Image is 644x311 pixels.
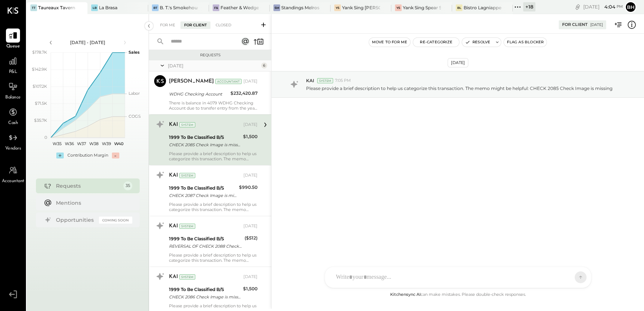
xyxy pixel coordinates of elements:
span: Queue [6,43,20,50]
div: KAI [169,273,178,281]
text: W39 [102,141,111,146]
div: CHECK 2087 Check Image is missing [169,192,237,199]
div: Feather & Wedge [220,4,259,11]
div: CHECK 2086 Check Image is missing [169,293,241,301]
div: [DATE] [168,63,259,69]
div: 1999 To Be Classified B/S [169,134,241,141]
div: Requests [153,53,268,58]
div: System [179,122,195,127]
span: 7:05 PM [335,78,351,84]
div: F& [213,4,219,11]
div: For Client [180,21,210,29]
div: [DATE] [243,122,258,128]
text: $35.7K [34,118,47,123]
text: W38 [89,141,99,146]
text: COGS [129,114,141,119]
button: Resolve [462,38,493,47]
div: Coming Soon [99,217,132,224]
div: - [112,153,119,158]
div: KAI [169,172,178,179]
div: Yank Sing Spear Street [403,4,441,11]
text: W36 [64,141,74,146]
div: Please provide a brief description to help us categorize this transaction. The memo might be help... [169,151,258,161]
button: Move to for me [369,38,411,47]
text: Labor [129,91,140,96]
div: Standings Melrose [281,4,319,11]
div: LB [91,4,98,11]
div: Accountant [215,79,242,84]
div: For Me [156,21,179,29]
a: Vendors [0,131,26,152]
div: $232,420.87 [230,90,258,97]
div: B. T.'s Smokehouse [160,4,198,11]
text: W35 [52,141,61,146]
div: 6 [261,63,267,68]
div: YS [395,4,402,11]
div: System [179,173,195,178]
div: 1999 To Be Classified B/S [169,235,242,243]
text: $107.2K [33,84,47,89]
span: Accountant [2,178,24,185]
text: Sales [129,50,140,55]
p: Please provide a brief description to help us categorize this transaction. The memo might be help... [306,85,613,91]
div: KAI [169,121,178,128]
div: BL [456,4,462,11]
div: For Client [562,22,588,28]
div: copy link [574,3,581,11]
div: 1999 To Be Classified B/S [169,184,237,192]
button: Bh [625,1,637,13]
div: + 18 [523,2,535,11]
div: [DATE] [243,274,258,280]
a: Balance [0,80,26,101]
div: Mentions [56,199,129,207]
div: REVERSAL OF CHECK 2088 Check Image is missing [169,243,242,250]
div: System [179,274,195,280]
div: Closed [212,21,235,29]
text: $71.5K [35,101,47,106]
div: Please provide a brief description to help us categorize this transaction. The memo might be help... [169,202,258,212]
text: 0 [44,135,47,140]
div: [DATE] [243,78,258,84]
span: Vendors [5,146,21,152]
span: Cash [8,120,18,127]
div: Requests [56,182,120,190]
div: [DATE] [448,58,468,67]
div: La Brasa [99,4,117,11]
a: Queue [0,29,26,50]
div: TT [30,4,37,11]
a: Accountant [0,163,26,185]
div: + [56,153,64,158]
button: Re-Categorize [413,38,459,47]
div: 1999 To Be Classified B/S [169,286,241,293]
div: [PERSON_NAME] [169,78,214,85]
div: $1,500 [243,285,258,292]
div: SM [273,4,280,11]
a: P&L [0,54,26,76]
text: $142.9K [32,67,47,72]
div: Please provide a brief description to help us categorize this transaction. The memo might be help... [169,253,258,263]
text: W37 [77,141,86,146]
text: W40 [114,141,123,146]
span: Balance [5,94,21,101]
div: YS [334,4,341,11]
div: Opportunities [56,216,95,224]
a: Cash [0,105,26,127]
div: [DATE] - [DATE] [56,39,119,46]
span: KAI [306,77,314,84]
div: Taureaux Tavern [38,4,75,11]
div: Bistro Lagniappe [464,4,501,11]
div: [DATE] [590,22,603,27]
div: ($512) [245,234,258,242]
div: $990.50 [239,184,258,191]
div: 35 [123,181,132,190]
div: BT [152,4,159,11]
div: Contribution Margin [67,153,108,158]
div: [DATE] [243,223,258,229]
div: [DATE] [243,173,258,178]
div: $1,500 [243,133,258,140]
div: There is balance in 4079 WDHG Checking Account due to transfer entry from the year [DATE]. Kindly... [169,100,258,111]
div: CHECK 2085 Check Image is missing [169,141,241,148]
span: P&L [9,69,17,76]
text: $178.7K [32,50,47,55]
div: WDHG Checking Account [169,90,228,98]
